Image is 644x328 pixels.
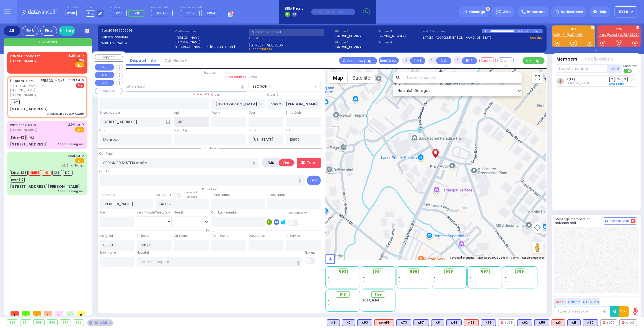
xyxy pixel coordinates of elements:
[342,319,355,326] div: BLS
[464,319,479,326] div: ALS
[446,319,462,326] div: K48
[619,9,629,14] span: KY30
[328,275,329,280] span: -
[95,54,123,60] button: Copy call
[55,311,63,316] span: 1
[58,189,84,193] div: Pt not feeling well
[10,135,26,140] span: Driver-K8
[335,29,376,34] span: Phone 1
[34,320,44,326] div: 595
[534,319,549,326] div: BLS
[552,319,565,326] div: ALS
[554,298,566,305] button: Code 1
[327,252,345,260] a: Open this area in Google Maps (opens a new window)
[66,311,74,316] span: 1
[342,319,355,326] div: K2
[348,72,375,83] button: Show satellite imagery
[517,319,532,326] div: BLS
[38,39,57,45] span: + New call
[339,269,346,274] span: 593
[10,184,80,189] div: [STREET_ADDRESS][PERSON_NAME]
[328,280,329,284] span: -
[285,6,303,11] span: BRIA Phone
[505,275,507,280] span: -
[66,6,79,9] label: Dispatcher
[431,148,440,165] div: MOSHE YECHESKEL LAUFER
[434,280,436,284] span: -
[27,135,36,140] span: K62
[307,160,317,166] p: Tone
[82,122,84,127] span: ✕
[605,220,608,223] img: comment-alt.png
[10,170,28,176] span: Driver-K68
[378,34,406,38] label: [PHONE_NUMBER]
[52,170,62,176] span: K65
[421,29,482,34] label: Last 3 location
[399,275,400,280] span: -
[10,106,48,112] div: [STREET_ADDRESS]
[517,319,532,326] div: K62
[267,193,286,197] label: P Last Name
[156,192,171,197] label: Last Name
[446,269,453,274] span: 596
[585,56,613,63] button: Notifications
[157,11,168,15] span: MRH55
[446,319,462,326] div: BLS
[363,280,365,284] span: -
[286,111,302,115] label: Entry Code
[505,284,507,288] span: -
[436,57,451,64] button: ALS
[68,154,80,158] span: 12:21 AM
[59,26,75,36] a: History
[470,275,471,280] span: -
[137,234,149,238] label: En Route
[399,284,400,288] span: -
[101,28,173,33] label: Cad:
[95,88,123,94] button: COVERED
[599,33,608,37] a: KJFD
[413,319,429,326] div: K101
[100,234,113,238] label: Assigned
[328,284,329,288] span: -
[532,72,543,83] button: Toggle fullscreen view
[469,9,485,15] span: Message
[46,112,84,116] div: SPRINKLER SYSTEM ALARM
[10,84,67,93] span: ר' [PERSON_NAME] - ר' [PERSON_NAME]
[619,306,629,317] button: 10-4
[503,9,511,14] span: Alert
[40,78,66,83] span: [PERSON_NAME]
[568,33,575,37] a: M3
[286,234,300,238] label: In Service
[58,142,84,146] div: Pt not feeling well
[101,41,173,46] label: WIRELESS CALLER
[305,251,315,255] label: Pick up
[286,128,290,133] label: ZIP
[68,123,80,127] span: 2:04 AM
[20,320,31,326] div: 594
[22,26,38,36] div: EMS
[619,319,637,326] div: CAR2
[87,319,113,326] div: See map
[567,298,581,305] button: Code 2
[263,159,279,166] label: EMS
[481,269,488,274] span: 597
[211,111,220,115] label: Room
[434,284,436,288] span: -
[77,63,83,67] u: EMS
[211,193,230,197] label: P First Name
[249,234,265,238] label: Destination
[109,28,132,33] span: [0926202506]
[175,45,247,49] label: ר' [PERSON_NAME] - ר' [PERSON_NAME]
[66,10,77,16] span: KY30
[73,320,84,326] div: 599
[567,81,591,85] span: Moishe Neuman
[226,75,246,79] label: Clear address
[288,211,307,215] label: Use Callback
[339,57,377,64] a: Open in new page
[10,93,37,97] span: [PHONE_NUMBER]
[201,71,219,75] span: Location
[86,10,95,17] span: Bay
[160,58,191,63] a: Call History
[576,33,583,37] a: K30
[75,127,84,132] span: EMS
